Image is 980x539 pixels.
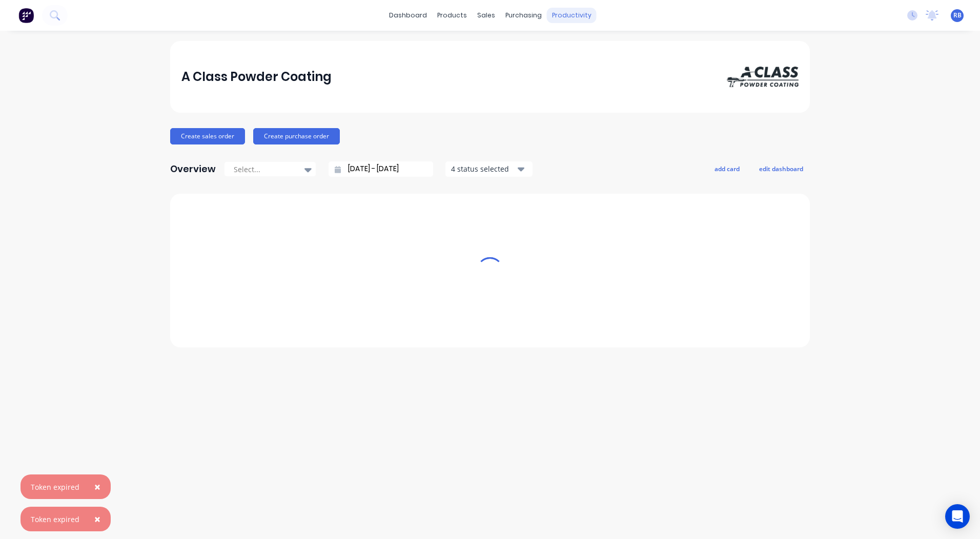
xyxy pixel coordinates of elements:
[708,162,746,175] button: add card
[253,128,340,144] button: Create purchase order
[727,67,799,87] img: A Class Powder Coating
[170,128,245,144] button: Create sales order
[31,514,79,525] div: Token expired
[472,8,500,23] div: sales
[181,67,332,87] div: A Class Powder Coating
[451,163,516,174] div: 4 status selected
[432,8,472,23] div: products
[84,474,111,499] button: Close
[384,8,432,23] a: dashboard
[31,482,79,492] div: Token expired
[18,8,34,23] img: Factory
[445,161,533,177] button: 4 status selected
[170,159,216,179] div: Overview
[953,11,962,20] span: RB
[94,480,100,494] span: ×
[547,8,597,23] div: productivity
[94,512,100,526] span: ×
[945,504,970,529] div: Open Intercom Messenger
[500,8,547,23] div: purchasing
[752,162,810,175] button: edit dashboard
[84,507,111,531] button: Close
